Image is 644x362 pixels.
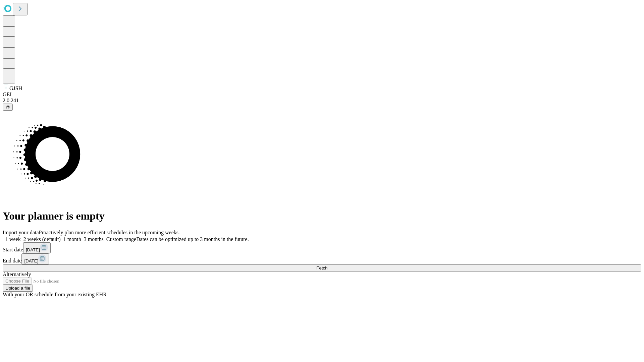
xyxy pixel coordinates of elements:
button: Upload a file [3,285,33,292]
div: End date [3,253,641,264]
button: @ [3,104,13,111]
span: With your OR schedule from your existing EHR [3,292,107,297]
span: Alternatively [3,271,31,277]
button: [DATE] [23,242,51,253]
div: 2.0.241 [3,98,641,104]
span: 1 month [63,236,81,242]
div: Start date [3,242,641,253]
span: 1 week [5,236,21,242]
button: Fetch [3,264,641,271]
span: Fetch [316,265,327,270]
span: @ [5,105,10,110]
span: Custom range [106,236,136,242]
span: Dates can be optimized up to 3 months in the future. [136,236,249,242]
span: 3 months [84,236,104,242]
h1: Your planner is empty [3,210,641,222]
div: GEI [3,92,641,98]
span: 2 weeks (default) [23,236,61,242]
span: GJSH [9,85,22,91]
span: Import your data [3,230,39,235]
span: [DATE] [24,258,38,263]
span: [DATE] [26,247,40,252]
button: [DATE] [21,253,49,264]
span: Proactively plan more efficient schedules in the upcoming weeks. [39,230,180,235]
